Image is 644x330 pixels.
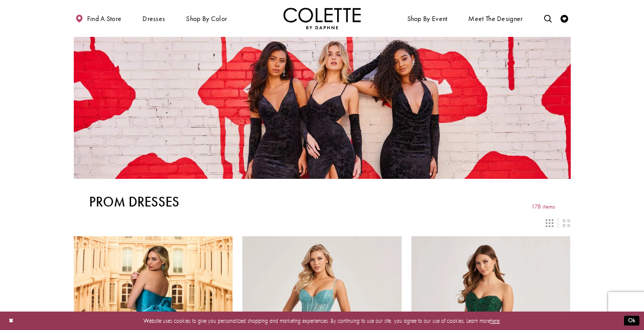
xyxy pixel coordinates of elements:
a: Toggle search [542,8,554,29]
span: Meet the designer [468,15,523,23]
a: here [490,317,500,324]
span: Shop By Event [407,15,448,23]
a: Find a store [74,8,123,29]
span: 178 items [531,203,555,210]
a: Check Wishlist [559,8,571,29]
p: Website uses cookies to give you personalized shopping and marketing experiences. By continuing t... [56,316,588,326]
span: Find a store [87,15,122,23]
span: Shop By Event [405,8,449,29]
span: Switch layout to 2 columns [563,219,570,227]
button: Close Dialog [5,314,17,328]
span: Shop by color [184,8,229,29]
a: Meet the designer [467,8,525,29]
span: Dresses [140,8,167,29]
span: Dresses [142,15,165,23]
img: Colette by Daphne [283,8,361,29]
span: Switch layout to 3 columns [546,219,553,227]
span: Shop by color [186,15,227,23]
div: Layout Controls [69,215,575,232]
button: Submit Dialog [624,316,639,326]
h1: Prom Dresses [89,194,179,210]
a: Visit Home Page [283,8,361,29]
